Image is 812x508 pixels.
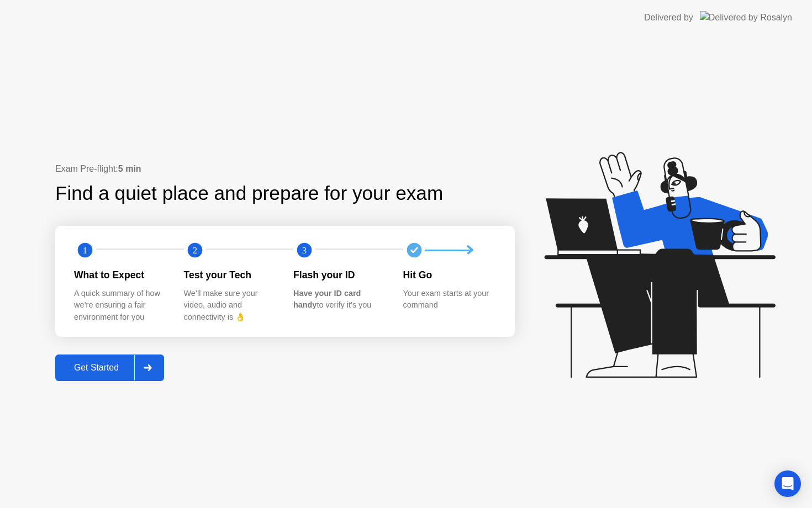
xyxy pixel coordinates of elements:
[59,363,134,373] div: Get Started
[118,164,141,173] b: 5 min
[403,268,495,282] div: Hit Go
[644,11,693,24] div: Delivered by
[184,268,276,282] div: Test your Tech
[293,268,386,282] div: Flash your ID
[55,179,445,208] div: Find a quiet place and prepare for your exam
[74,268,166,282] div: What to Expect
[83,245,87,256] text: 1
[774,470,801,497] div: Open Intercom Messenger
[184,288,276,324] div: We’ll make sure your video, audio and connectivity is 👌
[55,354,164,381] button: Get Started
[700,11,792,24] img: Delivered by Rosalyn
[55,162,515,176] div: Exam Pre-flight:
[293,289,361,310] b: Have your ID card handy
[403,288,495,311] div: Your exam starts at your command
[192,245,197,256] text: 2
[74,288,166,324] div: A quick summary of how we’re ensuring a fair environment for you
[293,288,386,311] div: to verify it’s you
[302,245,307,256] text: 3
